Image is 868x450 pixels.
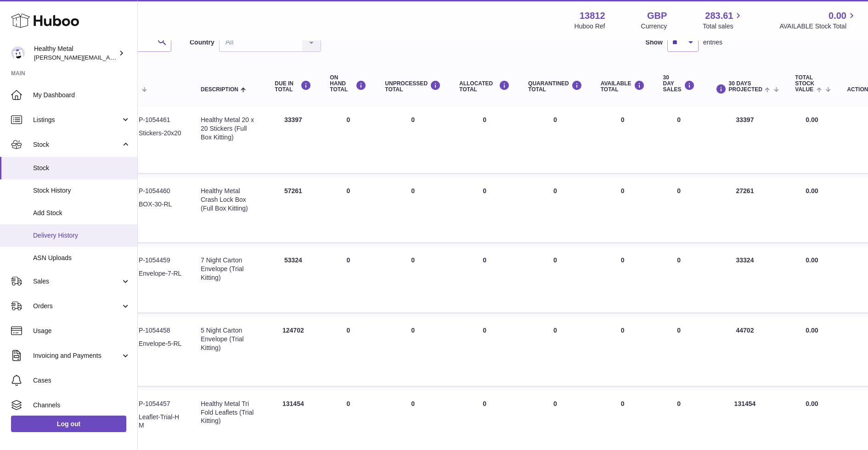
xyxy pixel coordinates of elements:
label: Show [646,38,663,47]
strong: 13812 [580,10,605,22]
span: Channels [33,401,130,410]
div: ON HAND Total [330,75,366,93]
td: 0 [592,178,654,242]
td: 0 [376,178,450,242]
a: 0.00 AVAILABLE Stock Total [779,10,857,31]
div: Action [847,87,868,93]
img: jose@healthy-metal.com [11,46,25,60]
span: 0 [553,187,557,194]
td: 124702 [265,317,321,386]
dd: Leaflet-Trial-HM [139,413,182,430]
div: 30 DAY SALES [663,75,695,93]
span: [PERSON_NAME][EMAIL_ADDRESS][DOMAIN_NAME] [34,54,184,61]
td: 0 [450,317,519,386]
span: 0 [553,256,557,264]
span: Listings [33,116,121,124]
div: ALLOCATED Total [459,80,510,93]
span: AVAILABLE Stock Total [779,22,857,31]
span: 0.00 [829,10,846,22]
label: Country [190,38,214,47]
dd: P-1054458 [139,326,182,335]
div: Currency [641,22,667,31]
td: 0 [450,106,519,173]
div: Healthy Metal Tri Fold Leaflets (Trial Kitting) [201,400,256,426]
dd: P-1054459 [139,256,182,265]
span: 0 [553,400,557,407]
td: 0 [592,106,654,173]
dd: Envelope-5-RL [139,339,182,357]
span: Add Stock [33,209,130,217]
td: 33324 [704,247,786,312]
td: 0 [654,106,704,173]
td: 27261 [704,178,786,242]
div: 5 Night Carton Envelope (Trial Kitting) [201,326,256,352]
dd: P-1054460 [139,187,182,195]
td: 0 [654,178,704,242]
span: 0.00 [806,187,818,194]
div: Healthy Metal [34,44,117,62]
span: Orders [33,302,121,311]
span: 0.00 [806,327,818,334]
td: 0 [654,317,704,386]
div: UNPROCESSED Total [385,80,441,93]
span: My Dashboard [33,91,130,100]
span: Cases [33,376,130,385]
span: 0 [553,327,557,334]
td: 53324 [265,247,321,312]
div: Healthy Metal 20 x 20 Stickers (Full Box Kitting) [201,116,256,142]
span: 283.61 [705,10,733,22]
span: Total stock value [795,75,814,93]
td: 57261 [265,178,321,242]
td: 0 [376,317,450,386]
td: 0 [376,247,450,312]
span: Sales [33,277,121,286]
strong: GBP [647,10,667,22]
td: 0 [654,247,704,312]
span: Delivery History [33,231,130,240]
div: Healthy Metal Crash Lock Box (Full Box Kitting) [201,187,256,213]
td: 44702 [704,317,786,386]
span: Stock [33,164,130,172]
dd: Envelope-7-RL [139,269,182,287]
dd: BOX-30-RL [139,200,182,217]
span: 0 [553,116,557,123]
span: 0.00 [806,256,818,264]
div: DUE IN TOTAL [275,80,311,93]
span: 0.00 [806,400,818,407]
dd: P-1054457 [139,400,182,408]
dd: P-1054461 [139,116,182,124]
div: AVAILABLE Total [601,80,645,93]
td: 0 [376,106,450,173]
td: 0 [321,178,376,242]
td: 0 [450,178,519,242]
td: 0 [321,247,376,312]
span: Total sales [703,22,744,31]
td: 0 [321,106,376,173]
span: Stock History [33,186,130,195]
span: 0.00 [806,116,818,123]
a: 283.61 Total sales [703,10,744,31]
span: ASN Uploads [33,254,130,262]
td: 33397 [704,106,786,173]
div: Huboo Ref [575,22,605,31]
span: Invoicing and Payments [33,351,121,360]
dd: Stickers-20x20 [139,129,182,146]
span: Usage [33,327,130,335]
td: 0 [450,247,519,312]
td: 33397 [265,106,321,173]
td: 0 [321,317,376,386]
span: entries [703,38,722,47]
td: 0 [592,247,654,312]
a: Log out [11,416,126,432]
span: Description [201,87,238,93]
td: 0 [592,317,654,386]
div: 7 Night Carton Envelope (Trial Kitting) [201,256,256,282]
span: 30 DAYS PROJECTED [729,81,762,93]
span: Stock [33,140,121,149]
div: QUARANTINED Total [528,80,582,93]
